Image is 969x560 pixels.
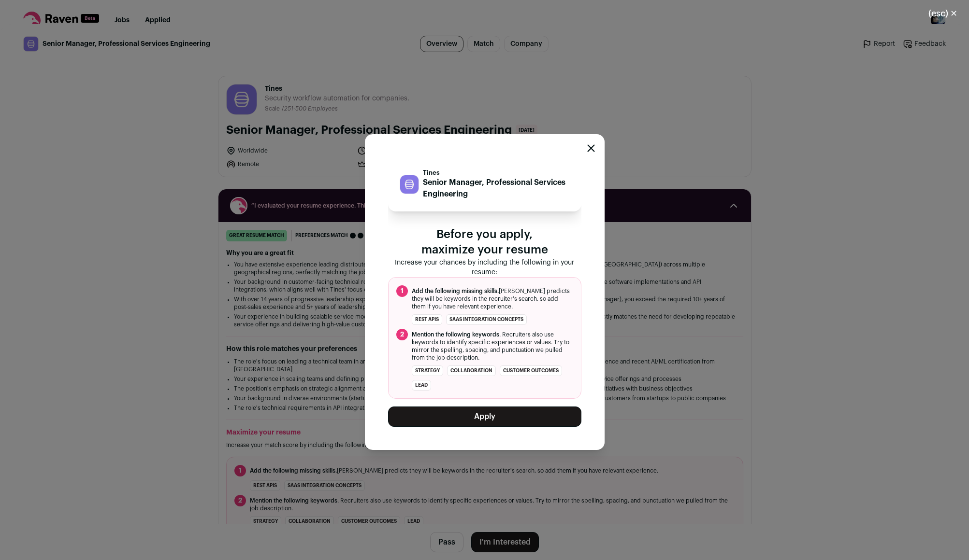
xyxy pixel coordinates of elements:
[423,177,570,200] p: Senior Manager, Professional Services Engineering
[423,169,570,177] p: Tines
[500,365,562,376] li: customer outcomes
[396,285,408,297] span: 1
[447,365,496,376] li: collaboration
[412,365,443,376] li: strategy
[917,3,969,24] button: Close modal
[388,258,581,277] p: Increase your chances by including the following in your resume:
[412,288,499,294] span: Add the following missing skills.
[400,175,419,194] img: d17ea785da9c600cac8bb06b05bab6789ef0efd3ce6f22e02db6b18e38ac0135.jpg
[412,332,499,337] span: Mention the following keywords
[587,144,595,152] button: Close modal
[412,380,431,391] li: lead
[446,314,527,325] li: SaaS integration concepts
[396,329,408,340] span: 2
[412,287,573,310] span: [PERSON_NAME] predicts they will be keywords in the recruiter's search, so add them if you have r...
[412,331,573,362] span: . Recruiters also use keywords to identify specific experiences or values. Try to mirror the spel...
[388,406,581,427] button: Apply
[412,314,442,325] li: REST APIs
[388,227,581,258] p: Before you apply, maximize your resume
